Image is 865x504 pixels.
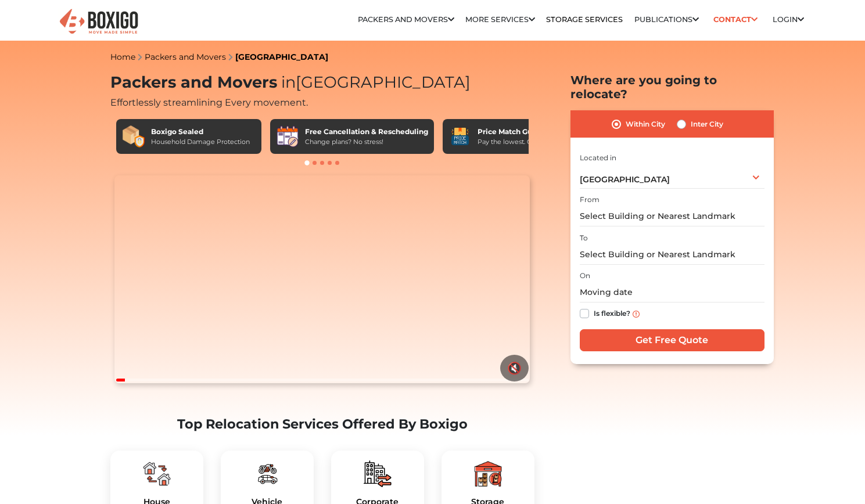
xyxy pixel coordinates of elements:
a: [GEOGRAPHIC_DATA] [235,52,328,62]
h2: Where are you going to relocate? [570,73,774,101]
label: To [580,233,588,243]
a: Packers and Movers [358,15,454,24]
a: Storage Services [546,15,623,24]
input: Get Free Quote [580,329,764,351]
input: Select Building or Nearest Landmark [580,244,764,265]
img: boxigo_packers_and_movers_plan [253,460,281,488]
img: boxigo_packers_and_movers_plan [364,460,392,488]
label: From [580,195,600,205]
img: Boxigo Sealed [122,125,145,148]
input: Select Building or Nearest Landmark [580,206,764,226]
button: 🔇 [500,355,529,381]
img: boxigo_packers_and_movers_plan [143,460,171,488]
div: Pay the lowest. Guaranteed! [478,137,566,147]
a: Home [110,52,135,62]
img: Free Cancellation & Rescheduling [276,125,299,148]
input: Moving date [580,282,764,303]
label: Located in [580,153,616,163]
img: info [633,311,640,318]
a: Login [773,15,804,24]
div: Free Cancellation & Rescheduling [305,127,428,137]
div: Boxigo Sealed [151,127,250,137]
img: Boxigo [58,8,139,36]
a: Packers and Movers [145,52,226,62]
div: Price Match Guarantee [478,127,566,137]
h2: Top Relocation Services Offered By Boxigo [110,416,534,432]
span: [GEOGRAPHIC_DATA] [277,73,471,92]
span: in [281,73,296,92]
span: Effortlessly streamlining Every movement. [110,97,308,108]
a: Publications [634,15,699,24]
span: [GEOGRAPHIC_DATA] [580,174,670,185]
label: Is flexible? [594,307,630,319]
label: Inter City [691,117,723,131]
div: Change plans? No stress! [305,137,428,147]
div: Household Damage Protection [151,137,250,147]
a: More services [465,15,535,24]
label: Within City [626,117,665,131]
video: Your browser does not support the video tag. [114,175,530,383]
label: On [580,271,590,281]
img: boxigo_packers_and_movers_plan [474,460,502,488]
h1: Packers and Movers [110,73,534,92]
img: Price Match Guarantee [448,125,472,148]
a: Contact [710,10,762,28]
